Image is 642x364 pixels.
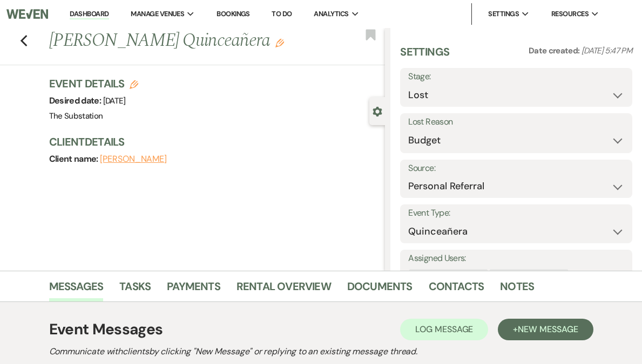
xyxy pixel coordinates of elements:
[518,324,578,335] span: New Message
[49,95,103,106] span: Desired date:
[49,111,103,121] span: The Substation
[429,278,484,301] a: Contacts
[408,251,624,266] label: Assigned Users:
[49,76,139,91] h3: Event Details
[400,319,488,340] button: Log Message
[217,9,250,18] a: Bookings
[582,45,632,56] span: [DATE] 5:47 PM
[490,269,556,285] div: [PERSON_NAME]
[409,269,476,285] div: [PERSON_NAME]
[500,278,534,301] a: Notes
[49,345,593,358] h2: Communicate with clients by clicking "New Message" or replying to an existing message thread.
[70,9,109,19] a: Dashboard
[49,153,100,164] span: Client name:
[49,28,314,54] h1: [PERSON_NAME] Quinceañera
[103,95,126,106] span: [DATE]
[408,161,624,176] label: Source:
[131,9,184,19] span: Manage Venues
[400,44,449,68] h3: Settings
[408,205,624,221] label: Event Type:
[6,3,48,25] img: Weven Logo
[415,324,473,335] span: Log Message
[408,69,624,85] label: Stage:
[551,9,589,19] span: Resources
[529,45,582,56] span: Date created:
[272,9,292,18] a: To Do
[49,318,163,341] h1: Event Messages
[373,106,382,116] button: Close lead details
[49,278,104,301] a: Messages
[119,278,151,301] a: Tasks
[100,155,167,163] button: [PERSON_NAME]
[408,114,624,130] label: Lost Reason
[498,319,593,340] button: +New Message
[49,134,375,149] h3: Client Details
[347,278,413,301] a: Documents
[488,9,519,19] span: Settings
[275,38,284,47] button: Edit
[236,278,331,301] a: Rental Overview
[314,9,348,19] span: Analytics
[167,278,220,301] a: Payments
